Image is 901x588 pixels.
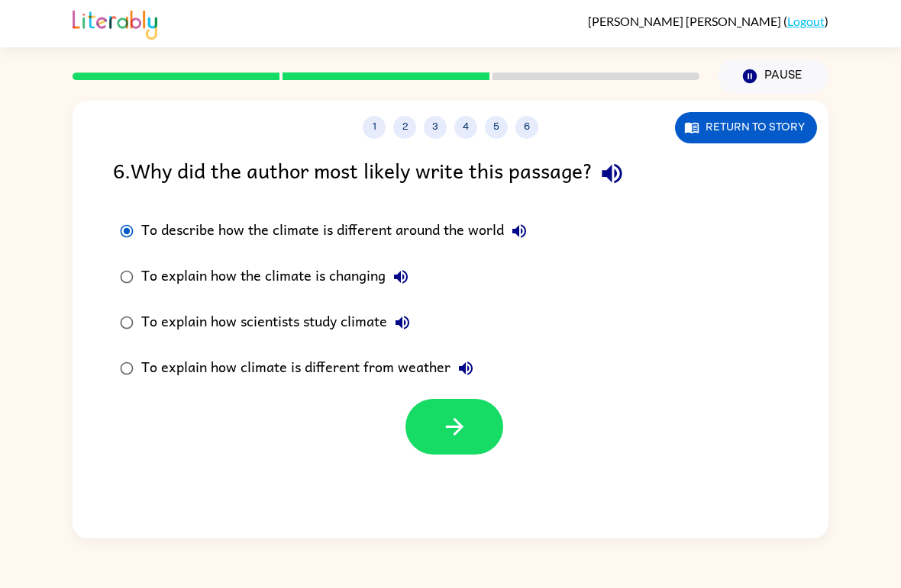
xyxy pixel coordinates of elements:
[424,116,447,139] button: 3
[675,112,817,143] button: Return to story
[141,353,481,384] div: To explain how climate is different from weather
[588,14,783,28] span: [PERSON_NAME] [PERSON_NAME]
[387,307,418,338] button: To explain how scientists study climate
[454,116,477,139] button: 4
[73,6,157,40] img: Literably
[485,116,508,139] button: 5
[386,262,416,292] button: To explain how the climate is changing
[450,353,481,384] button: To explain how climate is different from weather
[141,262,416,292] div: To explain how the climate is changing
[718,59,828,94] button: Pause
[141,216,534,246] div: To describe how the climate is different around the world
[504,216,534,246] button: To describe how the climate is different around the world
[787,14,825,28] a: Logout
[393,116,416,139] button: 2
[113,154,788,193] div: 6 . Why did the author most likely write this passage?
[141,307,418,338] div: To explain how scientists study climate
[515,116,538,139] button: 6
[363,116,386,139] button: 1
[588,14,828,28] div: ( )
